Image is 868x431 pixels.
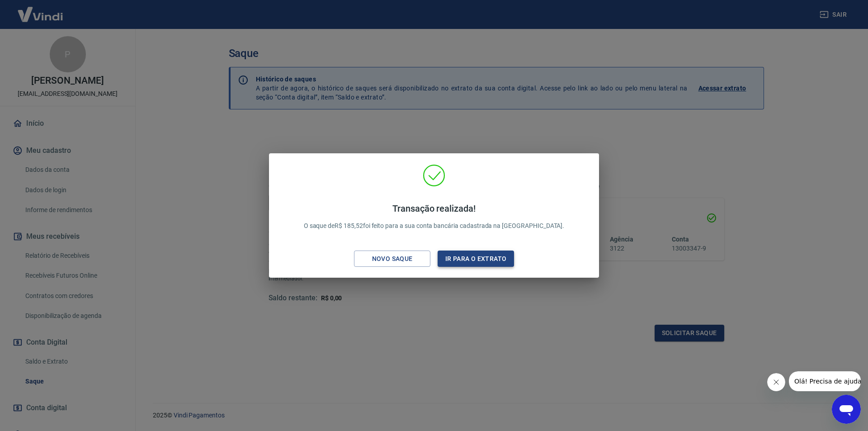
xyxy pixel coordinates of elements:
[354,251,430,267] button: Novo saque
[304,203,565,214] h4: Transação realizada!
[304,203,565,231] p: O saque de R$ 185,52 foi feito para a sua conta bancária cadastrada na [GEOGRAPHIC_DATA].
[361,253,424,265] div: Novo saque
[5,6,76,14] span: Olá! Precisa de ajuda?
[438,251,514,267] button: Ir para o extrato
[832,395,861,424] iframe: Botão para abrir a janela de mensagens
[789,371,861,391] iframe: Mensagem da empresa
[767,373,785,391] iframe: Fechar mensagem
